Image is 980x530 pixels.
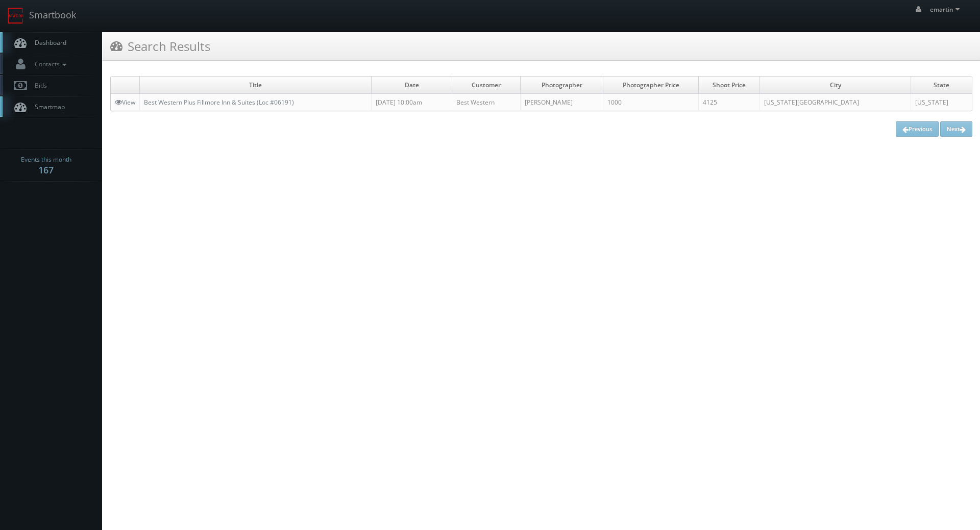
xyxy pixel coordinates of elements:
h3: Search Results [110,37,210,55]
td: Photographer [521,77,603,94]
td: Shoot Price [699,77,760,94]
td: City [760,77,911,94]
td: Customer [452,77,520,94]
span: Smartmap [30,103,65,111]
span: Bids [30,81,47,90]
td: Best Western [452,94,520,111]
td: [US_STATE] [911,94,972,111]
img: smartbook-logo.png [8,8,24,24]
strong: 167 [38,164,54,176]
td: Photographer Price [603,77,699,94]
span: emartin [930,5,963,14]
td: Date [372,77,452,94]
td: [PERSON_NAME] [521,94,603,111]
td: 4125 [699,94,760,111]
td: [DATE] 10:00am [372,94,452,111]
span: Events this month [21,155,71,165]
td: Title [140,77,372,94]
span: Contacts [30,60,69,68]
span: Dashboard [30,38,66,47]
td: 1000 [603,94,699,111]
td: [US_STATE][GEOGRAPHIC_DATA] [760,94,911,111]
td: State [911,77,972,94]
a: Best Western Plus Fillmore Inn & Suites (Loc #06191) [144,98,294,107]
a: View [115,98,135,107]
